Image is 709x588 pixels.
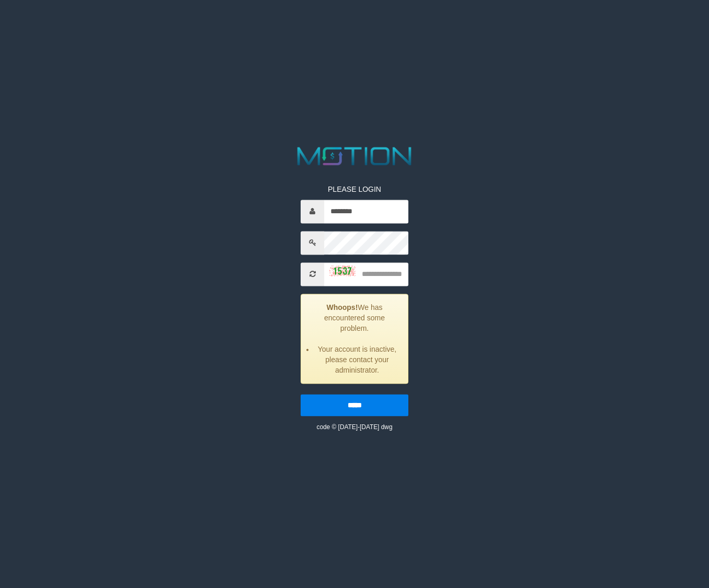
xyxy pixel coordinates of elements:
div: We has encountered some problem. [301,294,408,384]
img: MOTION_logo.png [292,144,416,168]
strong: Whoops! [326,303,358,312]
p: PLEASE LOGIN [301,184,408,194]
img: captcha [329,266,356,276]
li: Your account is inactive, please contact your administrator. [314,344,400,375]
small: code © [DATE]-[DATE] dwg [316,423,392,431]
